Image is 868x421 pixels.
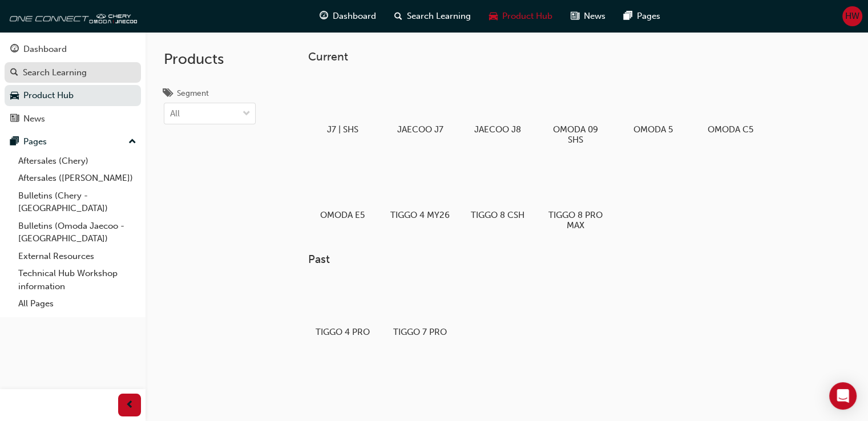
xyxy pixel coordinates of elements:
[164,89,172,99] span: tags-icon
[390,124,450,135] h5: JAECOO J7
[623,124,683,135] h5: OMODA 5
[14,169,141,187] a: Aftersales ([PERSON_NAME])
[310,5,385,28] a: guage-iconDashboard
[562,5,615,28] a: news-iconNews
[571,9,579,23] span: news-icon
[386,72,454,139] a: JAECOO J7
[468,124,528,135] h5: JAECOO J8
[10,91,19,101] span: car-icon
[308,158,377,224] a: OMODA E5
[128,135,136,149] span: up-icon
[5,62,141,83] a: Search Learning
[386,158,454,224] a: TIGGO 4 MY26
[5,85,141,106] a: Product Hub
[320,9,328,23] span: guage-icon
[489,9,498,23] span: car-icon
[463,72,532,139] a: JAECOO J8
[14,152,141,170] a: Aftersales (Chery)
[829,382,857,410] div: Open Intercom Messenger
[619,72,687,139] a: OMODA 5
[5,108,141,129] a: News
[407,10,471,23] span: Search Learning
[701,124,761,135] h5: OMODA C5
[14,187,141,217] a: Bulletins (Chery - [GEOGRAPHIC_DATA])
[14,265,141,295] a: Technical Hub Workshop information
[385,5,480,28] a: search-iconSearch Learning
[23,112,45,126] div: News
[23,135,47,148] div: Pages
[23,43,67,56] div: Dashboard
[845,10,859,23] span: HW
[5,39,141,60] a: Dashboard
[313,327,373,337] h5: TIGGO 4 PRO
[541,158,609,234] a: TIGGO 8 PRO MAX
[637,10,660,23] span: Pages
[624,9,632,23] span: pages-icon
[546,124,605,145] h5: OMODA 09 SHS
[480,5,562,28] a: car-iconProduct Hub
[177,88,209,99] div: Segment
[390,210,450,220] h5: TIGGO 4 MY26
[333,10,376,23] span: Dashboard
[243,107,251,122] span: down-icon
[308,253,850,266] h3: Past
[502,10,552,23] span: Product Hub
[463,158,532,224] a: TIGGO 8 CSH
[308,72,377,139] a: J7 | SHS
[5,37,141,131] button: DashboardSearch LearningProduct HubNews
[170,107,180,120] div: All
[308,50,850,63] h3: Current
[386,276,454,342] a: TIGGO 7 PRO
[14,217,141,248] a: Bulletins (Omoda Jaecoo - [GEOGRAPHIC_DATA])
[546,210,605,230] h5: TIGGO 8 PRO MAX
[23,66,87,79] div: Search Learning
[842,6,862,26] button: HW
[14,295,141,313] a: All Pages
[584,10,605,23] span: News
[10,114,19,124] span: news-icon
[10,44,19,55] span: guage-icon
[313,124,373,135] h5: J7 | SHS
[10,68,18,78] span: search-icon
[5,131,141,152] button: Pages
[10,137,19,147] span: pages-icon
[14,248,141,265] a: External Resources
[164,50,256,68] h2: Products
[468,210,528,220] h5: TIGGO 8 CSH
[615,5,669,28] a: pages-iconPages
[394,9,402,23] span: search-icon
[313,210,373,220] h5: OMODA E5
[696,72,765,139] a: OMODA C5
[6,5,137,27] img: oneconnect
[126,398,134,412] span: prev-icon
[541,72,609,149] a: OMODA 09 SHS
[308,276,377,342] a: TIGGO 4 PRO
[390,327,450,337] h5: TIGGO 7 PRO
